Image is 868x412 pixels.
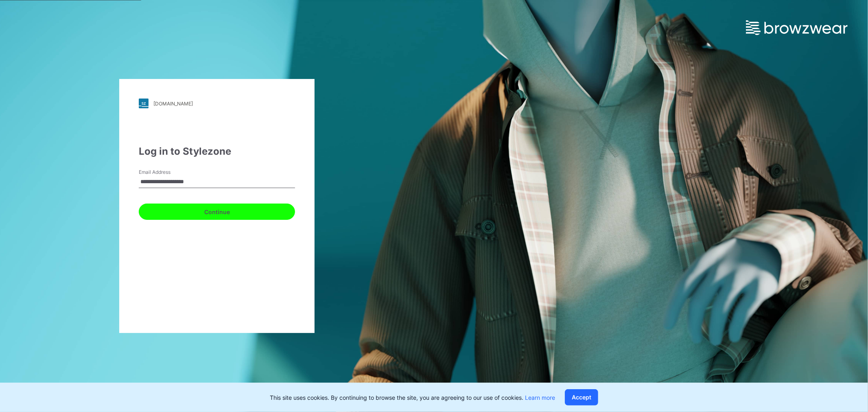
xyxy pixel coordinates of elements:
div: Log in to Stylezone [139,144,295,159]
a: Learn more [525,394,555,401]
label: Email Address [139,169,196,176]
p: This site uses cookies. By continuing to browse the site, you are agreeing to our use of cookies. [270,393,555,402]
button: Accept [565,389,598,405]
img: stylezone-logo.562084cfcfab977791bfbf7441f1a819.svg [139,99,149,108]
img: browzwear-logo.e42bd6dac1945053ebaf764b6aa21510.svg [746,20,848,35]
button: Continue [139,204,295,220]
div: [DOMAIN_NAME] [153,101,193,107]
a: [DOMAIN_NAME] [139,99,295,108]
